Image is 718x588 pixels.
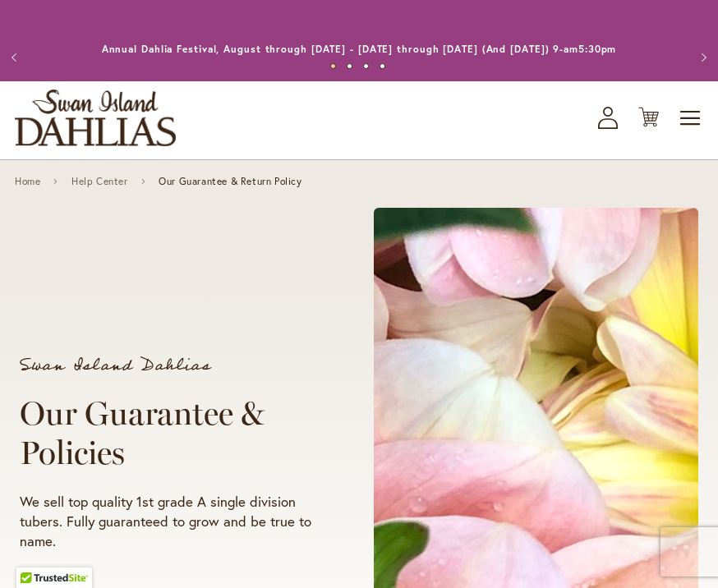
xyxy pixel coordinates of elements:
[159,176,301,187] span: Our Guarantee & Return Policy
[347,63,352,69] button: 2 of 4
[20,393,311,472] h1: Our Guarantee & Policies
[380,63,385,69] button: 4 of 4
[20,492,311,551] p: We sell top quality 1st grade A single division tubers. Fully guaranteed to grow and be true to n...
[20,357,311,374] p: Swan Island Dahlias
[363,63,369,69] button: 3 of 4
[71,176,128,187] a: Help Center
[685,41,718,74] button: Next
[15,90,176,146] a: store logo
[330,63,336,69] button: 1 of 4
[15,176,40,187] a: Home
[102,43,617,55] a: Annual Dahlia Festival, August through [DATE] - [DATE] through [DATE] (And [DATE]) 9-am5:30pm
